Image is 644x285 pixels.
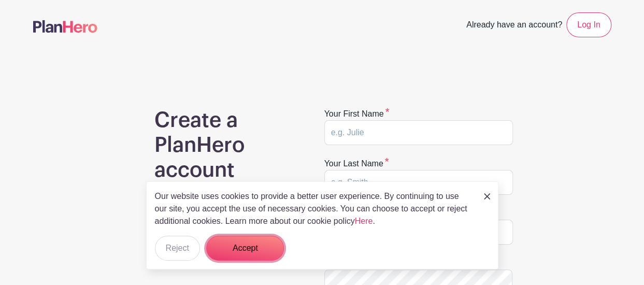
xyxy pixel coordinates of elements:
button: Accept [206,236,284,261]
a: Log In [566,12,611,37]
img: logo-507f7623f17ff9eddc593b1ce0a138ce2505c220e1c5a4e2b4648c50719b7d32.svg [33,20,97,33]
button: Reject [155,236,200,261]
span: Already have an account? [466,15,562,37]
label: Your first name [324,108,390,120]
img: close_button-5f87c8562297e5c2d7936805f587ecaba9071eb48480494691a3f1689db116b3.svg [484,193,490,199]
input: e.g. Smith [324,170,513,195]
input: e.g. Julie [324,120,513,145]
a: Here [355,217,373,225]
label: Your last name [324,158,389,170]
p: Our website uses cookies to provide a better user experience. By continuing to use our site, you ... [155,190,473,227]
h1: Create a PlanHero account [154,108,297,182]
